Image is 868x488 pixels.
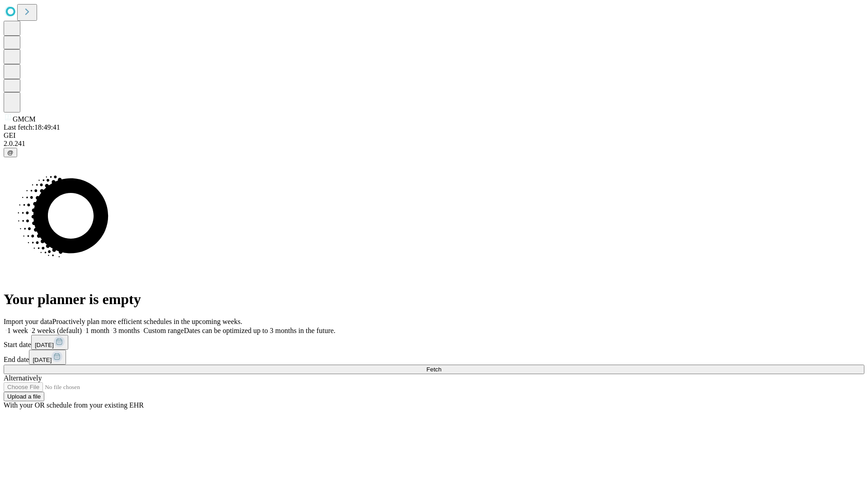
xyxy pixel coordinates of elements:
[31,335,68,350] button: [DATE]
[4,335,864,350] div: Start date
[4,318,52,325] span: Import your data
[4,365,864,374] button: Fetch
[113,327,140,334] span: 3 months
[4,291,864,308] h1: Your planner is empty
[426,366,441,373] span: Fetch
[184,327,335,334] span: Dates can be optimized up to 3 months in the future.
[7,149,14,156] span: @
[52,318,242,325] span: Proactively plan more efficient schedules in the upcoming weeks.
[4,392,44,401] button: Upload a file
[4,374,42,382] span: Alternatively
[33,357,52,363] span: [DATE]
[13,115,36,123] span: GMCM
[32,327,82,334] span: 2 weeks (default)
[7,327,28,334] span: 1 week
[143,327,184,334] span: Custom range
[4,350,864,365] div: End date
[35,342,54,348] span: [DATE]
[4,131,864,140] div: GEI
[4,148,17,157] button: @
[4,401,144,409] span: With your OR schedule from your existing EHR
[4,140,864,148] div: 2.0.241
[29,350,66,365] button: [DATE]
[4,123,60,131] span: Last fetch: 18:49:41
[85,327,109,334] span: 1 month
